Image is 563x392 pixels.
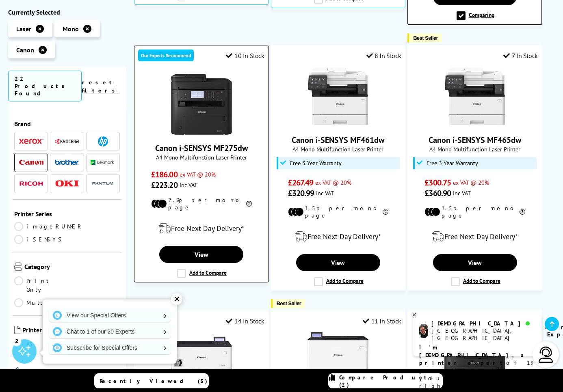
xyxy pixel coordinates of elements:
[431,327,535,342] div: [GEOGRAPHIC_DATA], [GEOGRAPHIC_DATA]
[277,300,301,306] span: Best Seller
[419,344,526,366] b: I'm [DEMOGRAPHIC_DATA], a printer expert
[14,340,67,349] a: A3
[307,331,368,392] img: Canon i-SENSYS LBP361dw
[339,374,442,388] span: Compare Products (2)
[55,157,79,168] a: Brother
[19,157,43,168] a: Canon
[328,373,443,388] a: Compare Products (2)
[424,205,525,219] li: 1.5p per mono page
[363,317,401,325] div: 11 In Stock
[171,74,232,135] img: Canon i-SENSYS MF275dw
[275,225,401,248] div: modal_delivery
[151,180,178,190] span: £223.20
[407,33,442,43] button: Best Seller
[22,326,120,336] span: Printer Size
[419,324,428,338] img: chris-livechat.png
[453,189,471,197] span: inc VAT
[19,179,43,189] a: Ricoh
[424,177,451,188] span: £300.75
[180,181,197,189] span: inc VAT
[14,235,67,244] a: iSENSYS
[307,66,368,127] img: Canon i-SENSYS MF461dw
[55,159,79,165] img: Brother
[453,179,489,186] span: ex VAT @ 20%
[14,222,83,231] a: imageRUNNER
[155,143,248,153] a: Canon i-SENSYS MF275dw
[288,188,314,198] span: £320.99
[91,157,115,168] a: Lexmark
[14,210,120,218] span: Printer Series
[12,336,21,345] div: 2
[159,246,243,263] a: View
[151,169,178,180] span: £186.00
[8,8,126,16] div: Currently Selected
[288,205,389,219] li: 1.5p per mono page
[290,160,342,166] span: Free 3 Year Warranty
[171,293,182,305] div: ✕
[100,377,208,385] span: Recently Viewed (5)
[139,217,264,240] div: modal_delivery
[412,225,538,248] div: modal_delivery
[226,52,264,60] div: 10 In Stock
[19,160,43,165] img: Canon
[14,276,67,294] a: Print Only
[19,136,43,146] a: Xerox
[444,66,505,127] img: Canon i-SENSYS MF465dw
[138,50,194,61] div: Our Experts Recommend
[63,25,79,33] span: Mono
[14,298,103,307] a: Multifunction
[19,181,43,186] img: Ricoh
[171,128,232,136] a: Canon i-SENSYS MF275dw
[49,309,171,322] a: View our Special Offers
[98,136,108,146] img: HP
[419,344,535,390] p: of 19 years! I can help you choose the right product
[433,254,517,271] a: View
[14,263,22,271] img: Category
[16,46,34,54] span: Canon
[296,254,380,271] a: View
[151,196,252,211] li: 2.9p per mono page
[91,179,115,189] a: Pantum
[16,25,31,33] span: Laser
[275,145,401,153] span: A4 Mono Multifunction Laser Printer
[271,299,305,308] button: Best Seller
[22,367,120,377] span: Colour or Mono
[413,35,438,41] span: Best Seller
[91,179,115,189] img: Pantum
[14,367,20,375] img: Colour or Mono
[91,160,115,165] img: Lexmark
[91,136,115,146] a: HP
[55,180,79,187] img: OKI
[427,160,478,166] span: Free 3 Year Warranty
[366,52,401,60] div: 8 In Stock
[292,135,384,145] a: Canon i-SENSYS MF461dw
[307,120,368,128] a: Canon i-SENSYS MF461dw
[171,331,232,392] img: Canon i-SENSYS LBP325x
[55,136,79,146] a: Kyocera
[314,277,364,286] label: Add to Compare
[49,325,171,338] a: Chat to 1 of our 30 Experts
[412,145,538,153] span: A4 Mono Multifunction Laser Printer
[538,347,554,363] img: user-headset-light.svg
[316,189,334,197] span: inc VAT
[177,269,227,278] label: Add to Compare
[24,263,120,272] span: Category
[429,135,521,145] a: Canon i-SENSYS MF465dw
[94,373,209,388] a: Recently Viewed (5)
[14,326,20,334] img: Printer Size
[444,120,505,128] a: Canon i-SENSYS MF465dw
[315,179,351,186] span: ex VAT @ 20%
[226,317,264,325] div: 14 In Stock
[431,320,535,327] div: [DEMOGRAPHIC_DATA]
[49,341,171,354] a: Subscribe for Special Offers
[180,170,216,178] span: ex VAT @ 20%
[424,188,451,198] span: £360.90
[82,79,119,94] a: reset filters
[8,71,82,101] span: 22 Products Found
[457,11,494,20] label: Comparing
[451,277,500,286] label: Add to Compare
[503,52,538,60] div: 7 In Stock
[14,120,120,128] span: Brand
[19,139,43,144] img: Xerox
[288,177,314,188] span: £267.49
